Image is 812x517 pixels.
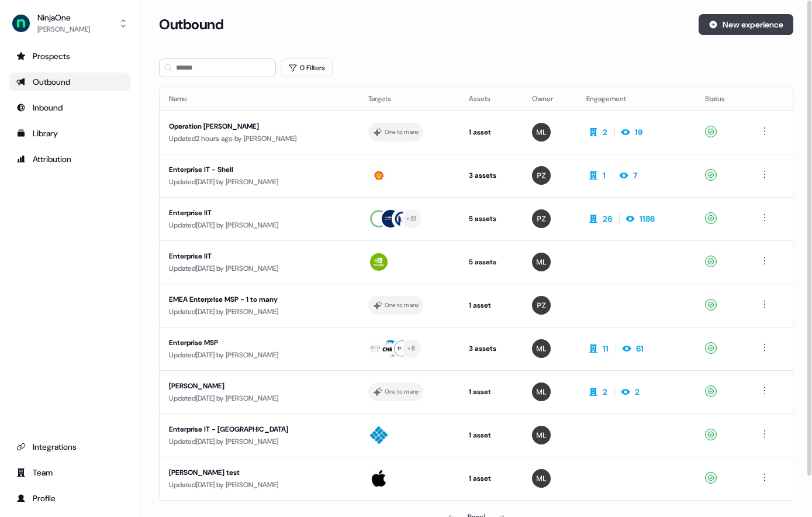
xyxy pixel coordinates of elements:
div: Updated [DATE] by [PERSON_NAME] [169,392,350,404]
div: 61 [636,343,644,354]
div: 1 asset [469,299,513,311]
div: 1 asset [469,126,513,138]
div: 7 [633,170,637,181]
h3: Outbound [159,16,223,33]
a: Go to integrations [9,437,130,456]
div: 1 [603,170,606,181]
img: Megan [532,469,551,488]
button: NinjaOne[PERSON_NAME] [9,9,130,37]
div: 1 asset [469,386,513,398]
div: Enterprise IIT [169,207,350,219]
a: Go to attribution [9,150,130,168]
th: Status [696,87,748,111]
div: [PERSON_NAME] [37,23,90,35]
div: Prospects [16,50,123,62]
div: NinjaOne [37,12,90,23]
div: Inbound [16,102,123,113]
div: Library [16,127,123,139]
div: 19 [635,126,642,138]
div: One to many [385,127,419,137]
th: Targets [359,87,460,111]
div: One to many [385,387,419,397]
div: 2 [603,386,607,398]
img: Petra [532,166,551,185]
div: Profile [16,492,123,504]
th: Name [160,87,359,111]
img: Megan [532,123,551,142]
img: Megan [532,426,551,444]
img: Megan [532,382,551,401]
th: Owner [523,87,577,111]
button: New experience [699,14,793,35]
div: Updated [DATE] by [PERSON_NAME] [169,349,350,361]
a: Go to team [9,463,130,482]
div: 1 asset [469,429,513,441]
div: 11 [603,343,609,354]
div: [PERSON_NAME] test [169,467,350,478]
div: 26 [603,213,612,225]
div: Updated [DATE] by [PERSON_NAME] [169,176,350,188]
div: 2 [603,126,607,138]
th: Assets [459,87,523,111]
th: Engagement [577,87,696,111]
img: Megan [532,253,551,271]
div: Outbound [16,76,123,88]
div: Enterprise IIT [169,250,350,262]
button: 0 Filters [281,58,333,77]
a: Go to Inbound [9,98,130,117]
a: Go to templates [9,124,130,143]
img: Megan [532,339,551,358]
div: Updated [DATE] by [PERSON_NAME] [169,219,350,231]
div: Attribution [16,153,123,165]
div: Updated [DATE] by [PERSON_NAME] [169,263,350,274]
div: Team [16,467,123,478]
div: + 22 [406,213,416,224]
div: Integrations [16,441,123,453]
img: Petra [532,209,551,228]
div: 5 assets [469,256,513,268]
div: 3 assets [469,170,513,181]
div: Enterprise IT - Shell [169,164,350,175]
div: 5 assets [469,213,513,225]
div: Enterprise IT - [GEOGRAPHIC_DATA] [169,423,350,435]
div: [PERSON_NAME] [169,380,350,392]
div: Updated [DATE] by [PERSON_NAME] [169,436,350,447]
div: Operation [PERSON_NAME] [169,120,350,132]
img: Petra [532,296,551,315]
div: Updated [DATE] by [PERSON_NAME] [169,479,350,491]
a: Go to prospects [9,47,130,66]
div: Updated 2 hours ago by [PERSON_NAME] [169,133,350,144]
div: EMEA Enterprise MSP - 1 to many [169,294,350,305]
div: Updated [DATE] by [PERSON_NAME] [169,306,350,318]
div: Enterprise MSP [169,337,350,349]
div: 2 [635,386,640,398]
div: 1186 [640,213,655,225]
div: 1 asset [469,473,513,484]
div: 3 assets [469,343,513,354]
div: One to many [385,300,419,311]
div: + 8 [407,343,415,354]
a: Go to profile [9,489,130,508]
a: Go to outbound experience [9,73,130,91]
